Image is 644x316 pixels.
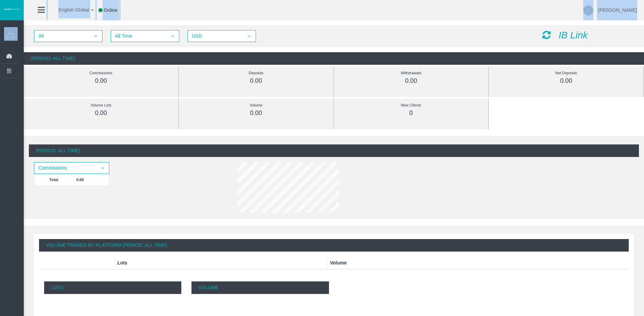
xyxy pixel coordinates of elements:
[29,144,639,157] div: (Period: All Time)
[194,109,318,117] div: 0.00
[194,69,318,77] div: Deposits
[583,5,593,16] img: user-image
[327,257,629,269] th: Volume
[114,257,327,269] th: Lots
[39,69,163,77] div: Commissions
[558,30,588,40] i: IB Link
[104,7,117,13] span: Online
[24,52,644,65] div: (Period: All Time)
[44,281,181,294] p: Lots
[170,34,175,39] span: select
[50,7,89,13] span: English Global
[111,31,166,41] span: All Time
[349,77,473,85] div: 0.00
[542,30,551,40] i: Reload Dashboard
[504,69,628,77] div: Net Deposits
[34,174,74,185] td: Total
[93,34,98,39] span: select
[349,101,473,109] div: New Clients
[194,101,318,109] div: Volume
[194,77,318,85] div: 0.00
[3,8,20,11] img: logo.svg
[39,109,163,117] div: 0.00
[349,69,473,77] div: Withdrawals
[504,77,628,85] div: 0.00
[35,31,90,41] span: All
[39,239,629,252] div: Volume Traded By Platform (Period: All Time)
[188,31,243,41] span: USD
[100,165,105,171] span: select
[39,101,163,109] div: Volume Lots
[349,109,473,117] div: 0
[598,7,637,13] span: [PERSON_NAME]
[39,77,163,85] div: 0.00
[191,281,329,294] p: Volume
[246,34,252,39] span: select
[35,163,96,173] span: Commissions
[74,174,109,185] td: 0.00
